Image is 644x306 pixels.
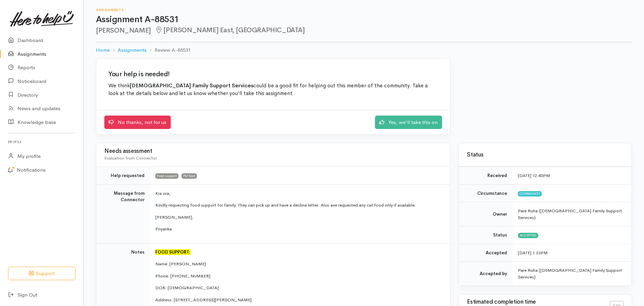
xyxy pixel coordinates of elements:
a: Yes, we'll take this on [375,116,442,129]
span: Pare Ruha ([DEMOGRAPHIC_DATA] Family Support Services) [518,208,622,220]
span: Evaluation from Connector [104,155,157,161]
h6: Assignments [96,8,632,12]
h3: Status [467,152,624,158]
h3: Estimated completion time [467,299,610,305]
time: [DATE] 1:23PM [518,250,548,256]
li: Review A-88531 [147,46,191,54]
td: Help requested [96,167,150,185]
td: Circumstance [459,184,513,202]
p: Address: [STREET_ADDRESS][PERSON_NAME] [155,297,442,303]
td: Status [459,226,513,244]
p: Kindly requesting food support for family. They can pick up and have a decline letter. Also ave r... [155,202,442,209]
a: No thanks, not for us [104,116,171,129]
b: [DEMOGRAPHIC_DATA] Family Support Services [130,82,253,89]
p: We think could be a good fit for helping out this member of the community. Take a look at the det... [108,82,438,98]
td: Accepted by [459,262,513,286]
span: Pet food [181,173,197,179]
h2: Your help is needed! [108,71,438,78]
span: Food support [155,173,178,179]
td: Owner [459,202,513,226]
nav: breadcrumb [96,42,632,58]
h1: Assignment A-88531 [96,15,632,25]
td: Accepted [459,244,513,262]
time: [DATE] 12:45PM [518,173,550,178]
p: Name: [PERSON_NAME] [155,261,442,267]
a: Home [96,46,110,54]
p: Phone: [PHONE_NUMBER] [155,273,442,279]
p: DOB: [DEMOGRAPHIC_DATA] [155,285,442,291]
td: Pare Ruha ([DEMOGRAPHIC_DATA] Family Support Services) [513,262,632,286]
td: Received [459,167,513,185]
span: Accepted [518,233,538,238]
button: Support [8,267,75,280]
span: Community [518,191,542,196]
h3: Needs assessment [104,148,442,155]
a: Assignments [118,46,147,54]
font: FOOD SUPPORT: [155,249,191,255]
h6: Profile [8,137,75,146]
span: [PERSON_NAME] East, [GEOGRAPHIC_DATA] [155,26,305,34]
p: [PERSON_NAME], [155,214,442,221]
td: Message from Connector [96,184,150,243]
p: Kia ora, [155,190,442,197]
p: Priyanka [155,226,442,232]
h2: [PERSON_NAME] [96,27,632,34]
